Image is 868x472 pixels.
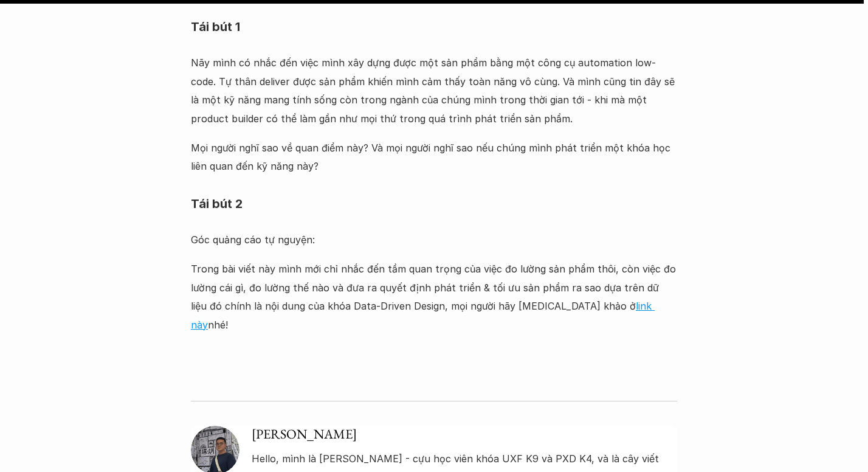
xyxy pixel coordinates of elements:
[191,188,677,220] h4: Tái bút 2
[191,54,677,128] p: Nãy mình có nhắc đến việc mình xây dựng được một sản phẩm bằng một công cụ automation low-code. T...
[191,300,655,330] a: link này
[252,426,677,443] h5: [PERSON_NAME]
[191,11,677,43] h4: Tái bút 1
[191,231,677,249] p: Góc quảng cáo tự nguyện:
[191,260,677,334] p: Trong bài viết này mình mới chỉ nhắc đến tầm quan trọng của việc đo lường sản phẩm thôi, còn việc...
[191,139,677,176] p: Mọi người nghĩ sao về quan điểm này? Và mọi người nghĩ sao nếu chúng mình phát triển một khóa học...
